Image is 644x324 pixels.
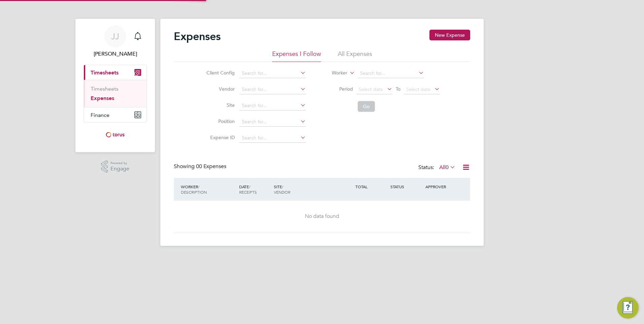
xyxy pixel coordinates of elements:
[359,86,383,92] span: Select date
[91,112,109,118] span: Finance
[84,80,147,107] div: Timesheets
[174,30,221,43] h2: Expenses
[204,118,235,124] label: Position
[429,30,470,40] button: New Expense
[198,184,199,189] span: /
[272,50,321,62] li: Expenses I Follow
[446,164,449,171] span: 0
[174,163,228,170] div: Showing
[103,129,127,140] img: torus-logo-retina.png
[354,181,389,193] div: TOTAL
[282,184,283,189] span: /
[317,70,347,76] label: Worker
[91,69,119,76] span: Timesheets
[239,189,257,195] span: RECEIPTS
[204,102,235,108] label: Site
[91,86,119,92] a: Timesheets
[181,189,207,195] span: DESCRIPTION
[84,50,147,58] span: Jee James
[84,107,147,122] button: Finance
[239,69,306,78] input: Search for...
[239,85,306,94] input: Search for...
[110,166,129,172] span: Engage
[439,164,455,171] label: All
[204,70,235,76] label: Client Config
[181,213,463,220] div: No data found
[91,95,114,101] a: Expenses
[237,181,272,198] div: DATE
[110,160,129,166] span: Powered by
[617,297,639,319] button: Engage Resource Center
[111,32,119,41] span: JJ
[196,163,226,170] span: 00 Expenses
[239,101,306,110] input: Search for...
[406,86,430,92] span: Select date
[179,181,237,198] div: WORKER
[249,184,250,189] span: /
[84,65,147,80] button: Timesheets
[84,26,147,58] a: JJ[PERSON_NAME]
[204,86,235,92] label: Vendor
[358,101,375,112] button: Go
[394,85,402,93] span: To
[239,117,306,127] input: Search for...
[204,134,235,140] label: Expense ID
[274,189,290,195] span: VENDOR
[323,86,353,92] label: Period
[358,69,424,78] input: Search for...
[418,163,457,172] div: Status:
[84,129,147,140] a: Go to home page
[389,181,424,193] div: STATUS
[272,181,354,198] div: SITE
[239,133,306,143] input: Search for...
[338,50,372,62] li: All Expenses
[101,160,130,173] a: Powered byEngage
[424,181,459,193] div: APPROVER
[75,19,155,152] nav: Main navigation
